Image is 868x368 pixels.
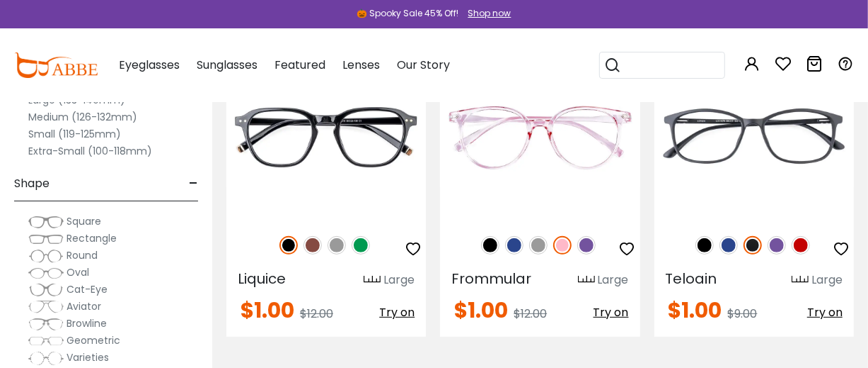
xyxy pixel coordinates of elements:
span: Try on [379,304,415,320]
a: Shop now [461,7,511,19]
span: Featured [274,57,325,73]
div: 🎃 Spooky Sale 45% Off! [357,7,459,20]
img: Geometric.png [28,334,64,348]
span: Rectangle [66,231,117,245]
span: Liquice [238,269,286,289]
img: Purple [768,236,786,255]
span: Varieties [66,350,109,364]
span: Frommular [451,269,531,289]
img: size ruler [364,275,381,286]
span: Cat-Eye [66,282,108,296]
span: Aviator [66,299,101,313]
span: Square [66,214,101,228]
button: Try on [379,300,415,325]
button: Try on [594,300,629,325]
label: Small (119-125mm) [28,126,121,143]
img: Green [352,236,370,255]
div: Large [598,272,629,289]
span: $12.00 [300,306,333,322]
span: $9.00 [728,306,758,322]
img: Blue [505,236,523,255]
span: $12.00 [514,306,547,322]
img: Square.png [28,215,64,229]
img: Gray [328,236,346,255]
img: Gray [529,236,548,255]
span: $1.00 [241,295,294,325]
img: Matte Black [743,236,762,255]
img: Browline.png [28,317,64,331]
span: - [189,167,198,201]
img: Cat-Eye.png [28,283,64,297]
div: Large [811,272,843,289]
span: Eyeglasses [119,57,180,73]
img: size ruler [792,275,809,286]
span: $1.00 [454,295,508,325]
span: Shape [14,167,50,201]
span: Lenses [342,57,380,73]
img: Black [481,236,499,255]
span: Sunglasses [197,57,257,73]
img: Oval.png [28,266,64,280]
img: Aviator.png [28,300,64,314]
div: Large [383,272,415,289]
img: size ruler [578,275,595,286]
img: Brown [303,236,322,255]
span: Teloain [666,269,717,289]
span: Our Story [397,57,450,73]
img: Pink Frommular - Plastic ,Universal Bridge Fit [440,54,640,221]
span: Oval [66,265,89,279]
span: Geometric [66,333,120,347]
span: Browline [66,316,107,330]
span: Try on [594,304,629,320]
img: Matte-black Teloain - TR ,Light Weight [654,54,854,221]
label: Extra-Small (100-118mm) [28,143,152,160]
img: Purple [577,236,596,255]
img: Blue [719,236,738,255]
span: Round [66,248,98,262]
img: Black [695,236,714,255]
label: Medium (126-132mm) [28,108,137,126]
img: Round.png [28,249,64,263]
div: Shop now [468,7,511,20]
img: Varieties.png [28,351,64,366]
img: Pink [553,236,572,255]
button: Try on [807,300,843,325]
span: $1.00 [669,295,722,325]
img: Rectangle.png [28,232,64,246]
img: Black [279,236,298,255]
img: abbeglasses.com [14,52,98,78]
span: Try on [807,304,843,320]
img: Black Liquice - Plastic ,Universal Bridge Fit [226,54,426,221]
img: Red [792,236,810,255]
